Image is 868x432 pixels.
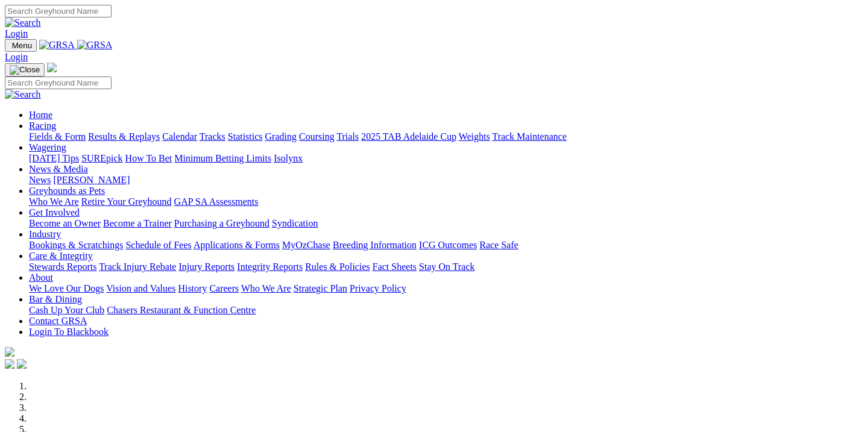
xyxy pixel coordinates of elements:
a: Track Maintenance [492,131,567,142]
a: Isolynx [274,153,303,163]
img: twitter.svg [17,359,27,369]
div: Get Involved [29,218,863,229]
a: Care & Integrity [29,251,93,261]
div: Industry [29,240,863,251]
a: Tracks [200,131,225,142]
div: Greyhounds as Pets [29,196,863,207]
a: Industry [29,229,61,239]
a: Become an Owner [29,218,101,228]
img: facebook.svg [5,359,14,369]
span: Menu [12,41,32,50]
a: [PERSON_NAME] [53,175,130,185]
a: Grading [265,131,297,142]
a: Get Involved [29,207,80,218]
a: Login [5,52,28,62]
img: Close [10,65,40,75]
div: News & Media [29,175,863,186]
a: Race Safe [479,240,518,250]
a: Login To Blackbook [29,327,108,337]
button: Toggle navigation [5,39,37,52]
a: Home [29,110,52,120]
a: Contact GRSA [29,316,87,326]
a: Who We Are [29,196,79,207]
div: Wagering [29,153,863,164]
a: Trials [336,131,359,142]
a: Integrity Reports [237,261,303,272]
a: Results & Replays [88,131,160,142]
input: Search [5,5,112,17]
div: Care & Integrity [29,261,863,272]
a: [DATE] Tips [29,153,79,163]
a: Login [5,28,28,39]
a: Minimum Betting Limits [174,153,271,163]
a: Wagering [29,142,66,152]
input: Search [5,77,112,89]
a: Statistics [228,131,263,142]
a: Retire Your Greyhound [81,196,172,207]
a: Bar & Dining [29,294,82,304]
img: logo-grsa-white.png [47,63,57,72]
a: News & Media [29,164,88,174]
a: Weights [459,131,490,142]
a: Careers [209,283,239,293]
a: MyOzChase [282,240,330,250]
a: Applications & Forms [193,240,280,250]
a: Breeding Information [333,240,417,250]
a: Injury Reports [178,261,234,272]
img: logo-grsa-white.png [5,347,14,357]
a: Become a Trainer [103,218,172,228]
a: Greyhounds as Pets [29,186,105,196]
a: Syndication [272,218,318,228]
a: Stewards Reports [29,261,96,272]
button: Toggle navigation [5,63,45,77]
a: Stay On Track [419,261,474,272]
a: History [178,283,207,293]
a: News [29,175,51,185]
a: Strategic Plan [294,283,347,293]
a: ICG Outcomes [419,240,477,250]
a: Calendar [162,131,197,142]
div: Racing [29,131,863,142]
div: About [29,283,863,294]
a: Purchasing a Greyhound [174,218,269,228]
img: GRSA [39,40,75,51]
a: Who We Are [241,283,291,293]
a: Privacy Policy [350,283,406,293]
a: Schedule of Fees [125,240,191,250]
img: Search [5,17,41,28]
a: Cash Up Your Club [29,305,104,315]
a: Chasers Restaurant & Function Centre [107,305,256,315]
a: GAP SA Assessments [174,196,259,207]
a: SUREpick [81,153,122,163]
img: GRSA [77,40,113,51]
a: Rules & Policies [305,261,370,272]
a: Bookings & Scratchings [29,240,123,250]
img: Search [5,89,41,100]
a: Coursing [299,131,335,142]
a: 2025 TAB Adelaide Cup [361,131,456,142]
a: Vision and Values [106,283,175,293]
a: We Love Our Dogs [29,283,104,293]
a: Racing [29,121,56,131]
a: Track Injury Rebate [99,261,176,272]
div: Bar & Dining [29,305,863,316]
a: How To Bet [125,153,172,163]
a: About [29,272,53,283]
a: Fields & Form [29,131,86,142]
a: Fact Sheets [373,261,417,272]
